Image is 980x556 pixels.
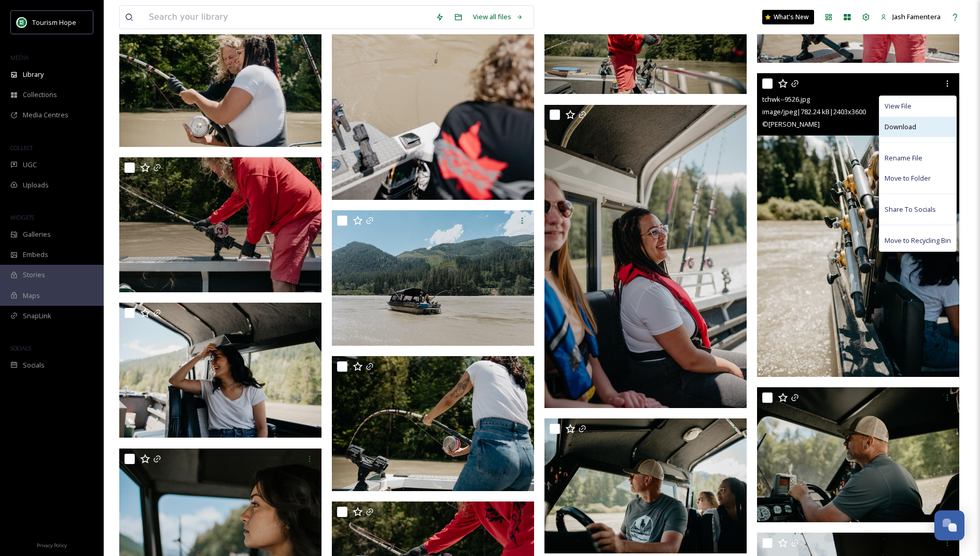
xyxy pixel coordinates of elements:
[23,70,44,79] span: Library
[119,303,321,438] img: tchwk--9518.jpg
[23,90,57,100] span: Collections
[757,74,959,377] img: tchwk--9526.jpg
[762,119,820,129] span: © [PERSON_NAME]
[23,250,48,260] span: Embeds
[468,7,528,27] a: View all files
[762,94,810,104] span: tchwk--9526.jpg
[885,205,936,214] span: Share To Socials
[23,360,45,370] span: Socials
[544,418,747,553] img: tchwk--9498.jpg
[332,210,534,345] img: tchwk--9641.jpg
[23,180,49,190] span: Uploads
[119,12,321,147] img: tchwk--9630.jpg
[885,236,951,246] span: Move to Recycling Bin
[119,157,321,292] img: tchwk--9552.jpg
[885,122,916,132] span: Download
[23,160,37,170] span: UGC
[757,387,959,522] img: tchwk--9492.jpg
[934,510,964,540] button: Open Chat
[544,105,747,408] img: tchwk--9542.jpg
[23,311,51,321] span: SnapLink
[144,6,430,29] input: Search your library
[10,213,34,221] span: WIDGETS
[23,270,45,280] span: Stories
[10,144,33,152] span: COLLECT
[17,17,27,28] img: logo.png
[762,10,814,24] a: What's New
[23,291,40,301] span: Maps
[892,12,941,21] span: Jash Famentera
[32,18,76,27] span: Tourism Hope
[23,110,68,120] span: Media Centres
[875,7,946,27] a: Jash Famentera
[10,344,31,352] span: SOCIALS
[885,101,912,111] span: View File
[23,229,51,239] span: Galleries
[762,107,866,116] span: image/jpeg | 782.24 kB | 2403 x 3600
[10,53,29,61] span: MEDIA
[885,153,922,163] span: Rename File
[885,173,931,183] span: Move to Folder
[37,542,67,549] span: Privacy Policy
[37,538,67,551] a: Privacy Policy
[332,356,534,491] img: tchwk--9609.jpg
